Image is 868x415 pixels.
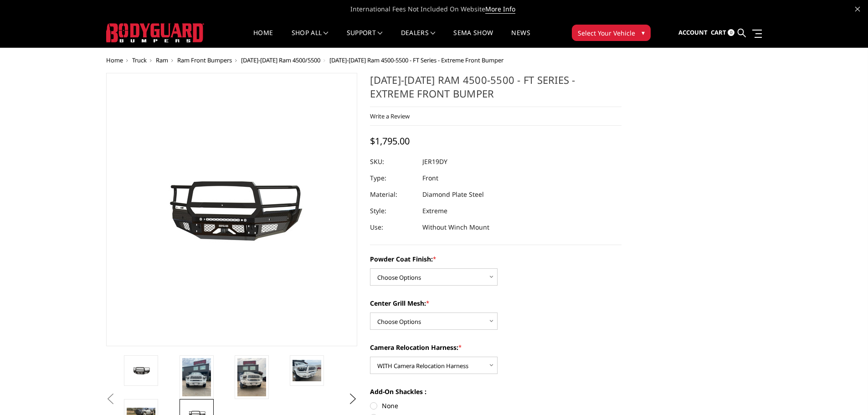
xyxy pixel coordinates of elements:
[237,358,266,396] img: 2019-2025 Ram 4500-5500 - FT Series - Extreme Front Bumper
[370,135,410,147] span: $1,795.00
[241,56,320,64] a: [DATE]-[DATE] Ram 4500/5500
[678,20,708,45] a: Account
[177,56,232,64] a: Ram Front Bumpers
[422,219,489,236] dd: Without Winch Mount
[370,219,416,236] dt: Use:
[370,401,621,410] label: None
[106,23,204,42] img: BODYGUARD BUMPERS
[292,30,329,47] a: shop all
[370,186,416,203] dt: Material:
[106,56,123,64] a: Home
[422,186,484,203] dd: Diamond Plate Steel
[127,364,155,378] img: 2019-2025 Ram 4500-5500 - FT Series - Extreme Front Bumper
[347,30,383,47] a: Support
[370,343,621,352] label: Camera Relocation Harness:
[711,28,726,36] span: Cart
[253,30,273,47] a: Home
[370,254,621,264] label: Powder Coat Finish:
[132,56,147,64] a: Truck
[453,30,493,47] a: SEMA Show
[678,28,708,36] span: Account
[370,73,621,107] h1: [DATE]-[DATE] Ram 4500-5500 - FT Series - Extreme Front Bumper
[104,392,118,406] button: Previous
[370,298,621,308] label: Center Grill Mesh:
[572,25,651,41] button: Select Your Vehicle
[346,392,360,406] button: Next
[293,360,321,381] img: 2019-2025 Ram 4500-5500 - FT Series - Extreme Front Bumper
[370,112,410,120] a: Write a Review
[370,203,416,219] dt: Style:
[422,170,438,186] dd: Front
[485,5,515,14] a: More Info
[578,28,635,38] span: Select Your Vehicle
[642,28,645,37] span: ▾
[511,30,530,47] a: News
[370,170,416,186] dt: Type:
[156,56,168,64] a: Ram
[182,358,211,396] img: 2019-2025 Ram 4500-5500 - FT Series - Extreme Front Bumper
[728,29,734,36] span: 0
[401,30,436,47] a: Dealers
[329,56,503,64] span: [DATE]-[DATE] Ram 4500-5500 - FT Series - Extreme Front Bumper
[422,154,447,170] dd: JER19DY
[370,154,416,170] dt: SKU:
[370,387,621,396] label: Add-On Shackles :
[422,203,447,219] dd: Extreme
[822,371,868,415] iframe: Chat Widget
[106,73,358,346] a: 2019-2025 Ram 4500-5500 - FT Series - Extreme Front Bumper
[711,20,734,45] a: Cart 0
